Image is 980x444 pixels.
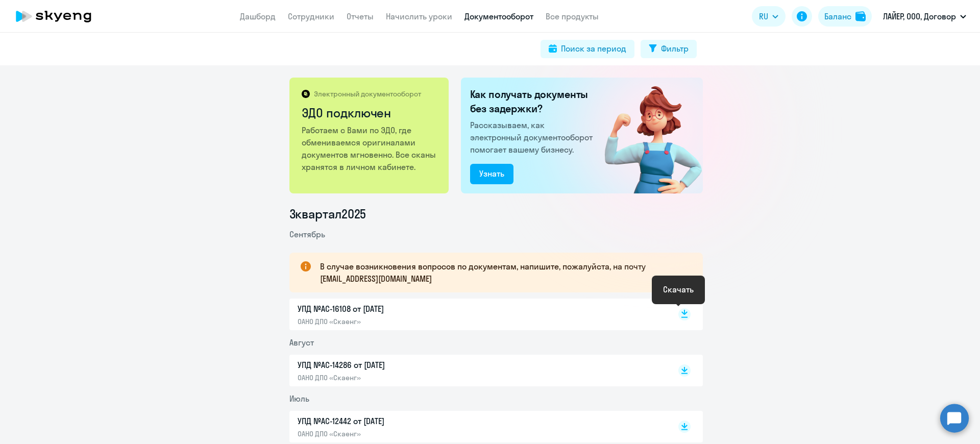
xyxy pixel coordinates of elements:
button: Балансbalance [818,6,872,27]
p: ОАНО ДПО «Скаенг» [298,373,512,382]
span: Август [289,337,314,348]
p: Работаем с Вами по ЭДО, где обмениваемся оригиналами документов мгновенно. Все сканы хранятся в л... [302,124,438,173]
img: balance [855,11,866,21]
p: В случае возникновения вопросов по документам, напишите, пожалуйста, на почту [EMAIL_ADDRESS][DOM... [320,260,684,285]
a: Сотрудники [288,11,334,21]
p: УПД №AC-12442 от [DATE] [298,415,512,427]
button: Поиск за период [541,40,634,58]
a: УПД №AC-16108 от [DATE]ОАНО ДПО «Скаенг» [298,303,657,326]
p: УПД №AC-14286 от [DATE] [298,359,512,371]
button: Фильтр [641,40,697,58]
h2: Как получать документы без задержки? [470,87,597,116]
button: RU [752,6,786,27]
p: ОАНО ДПО «Скаенг» [298,317,512,326]
a: Дашборд [240,11,276,21]
img: connected [588,78,703,193]
p: ЛАЙЕР, ООО, Договор [883,10,956,22]
div: Поиск за период [561,42,626,55]
a: УПД №AC-12442 от [DATE]ОАНО ДПО «Скаенг» [298,415,657,438]
span: Сентябрь [289,229,325,239]
a: Все продукты [546,11,599,21]
a: Документооборот [464,11,533,21]
p: Рассказываем, как электронный документооборот помогает вашему бизнесу. [470,119,597,156]
h2: ЭДО подключен [302,105,438,121]
li: 3 квартал 2025 [289,206,703,222]
div: Фильтр [661,42,689,55]
div: Баланс [824,10,851,22]
p: ОАНО ДПО «Скаенг» [298,429,512,438]
a: УПД №AC-14286 от [DATE]ОАНО ДПО «Скаенг» [298,359,657,382]
span: RU [759,10,768,22]
a: Начислить уроки [386,11,452,21]
a: Отчеты [347,11,374,21]
div: Скачать [663,283,694,295]
p: Электронный документооборот [314,89,421,98]
span: Июль [289,393,309,404]
div: Узнать [479,167,504,180]
p: УПД №AC-16108 от [DATE] [298,303,512,315]
button: Узнать [470,164,513,184]
button: ЛАЙЕР, ООО, Договор [878,4,971,29]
